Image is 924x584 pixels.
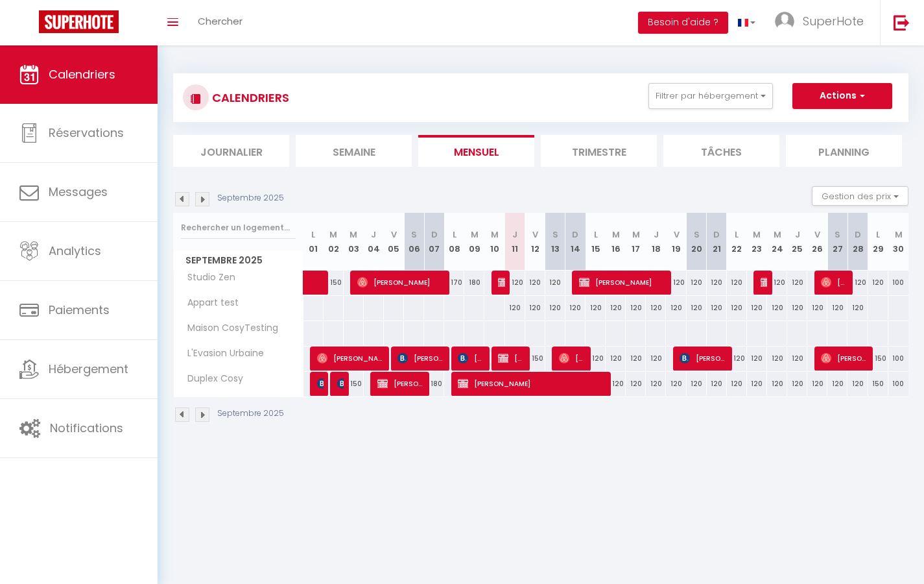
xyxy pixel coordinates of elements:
div: 120 [707,271,727,295]
div: 120 [767,347,787,371]
th: 27 [827,213,847,271]
span: Patureau Léa [317,371,324,396]
div: 120 [807,296,827,320]
th: 18 [646,213,666,271]
input: Rechercher un logement... [181,216,296,239]
span: SuperHote [803,13,864,29]
div: 120 [747,372,767,396]
abbr: L [735,228,739,241]
th: 19 [666,213,686,271]
span: Appart test [176,296,242,310]
div: 120 [586,296,606,320]
th: 05 [384,213,404,271]
abbr: S [694,228,700,241]
abbr: M [491,228,499,241]
span: Hébergement [49,361,128,377]
th: 25 [787,213,807,271]
div: 150 [525,347,545,371]
button: Gestion des prix [812,186,908,206]
div: 120 [847,372,868,396]
th: 14 [565,213,586,271]
div: 120 [868,271,888,295]
div: 120 [666,372,686,396]
th: 26 [807,213,827,271]
div: 120 [747,296,767,320]
span: Duplex Cosy [176,372,246,386]
button: Actions [792,83,892,109]
abbr: M [753,228,761,241]
th: 17 [626,213,646,271]
div: 120 [646,347,666,371]
div: 120 [787,372,807,396]
abbr: J [654,228,659,241]
div: 120 [727,271,747,295]
abbr: M [632,228,640,241]
div: 120 [505,271,525,295]
span: Messages [49,184,108,200]
abbr: M [471,228,479,241]
div: 120 [505,296,525,320]
span: [PERSON_NAME] [337,371,344,396]
span: L'Evasion Urbaine [176,347,267,361]
th: 04 [364,213,384,271]
div: 100 [888,271,908,295]
span: Maison CosyTesting [176,321,281,335]
span: [PERSON_NAME] [761,270,767,295]
abbr: L [453,228,456,241]
button: Filtrer par hébergement [648,83,773,109]
abbr: V [391,228,397,241]
li: Mensuel [418,135,534,167]
li: Semaine [296,135,412,167]
li: Tâches [663,135,779,167]
div: 150 [344,372,364,396]
abbr: S [552,228,558,241]
div: 120 [727,372,747,396]
th: 12 [525,213,545,271]
div: 120 [767,372,787,396]
h3: CALENDRIERS [209,83,289,112]
th: 20 [687,213,707,271]
div: 120 [847,296,868,320]
th: 08 [444,213,464,271]
span: Notifications [50,420,123,436]
abbr: L [876,228,880,241]
div: 120 [787,271,807,295]
abbr: M [774,228,781,241]
abbr: V [532,228,538,241]
div: 120 [606,296,626,320]
div: 120 [807,372,827,396]
span: [PERSON_NAME] [821,346,868,371]
span: [PERSON_NAME] [559,346,586,371]
div: 120 [687,296,707,320]
p: Septembre 2025 [217,192,284,204]
th: 06 [404,213,424,271]
abbr: V [674,228,680,241]
div: 120 [727,296,747,320]
span: Réservations [49,125,124,141]
span: [PERSON_NAME] [458,346,484,371]
div: 120 [707,296,727,320]
th: 29 [868,213,888,271]
div: 120 [827,296,847,320]
div: 120 [525,271,545,295]
span: [PERSON_NAME] [377,371,424,396]
li: Planning [786,135,902,167]
th: 24 [767,213,787,271]
abbr: D [572,228,578,241]
div: 120 [787,296,807,320]
div: 120 [707,372,727,396]
th: 01 [303,213,324,271]
li: Journalier [173,135,289,167]
abbr: M [612,228,620,241]
span: [PERSON_NAME] [579,270,666,295]
img: logout [894,14,910,30]
abbr: J [795,228,800,241]
th: 11 [505,213,525,271]
abbr: M [349,228,357,241]
div: 150 [868,347,888,371]
abbr: D [855,228,861,241]
span: Calendriers [49,66,115,82]
th: 03 [344,213,364,271]
button: Ouvrir le widget de chat LiveChat [10,5,49,44]
th: 10 [484,213,504,271]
